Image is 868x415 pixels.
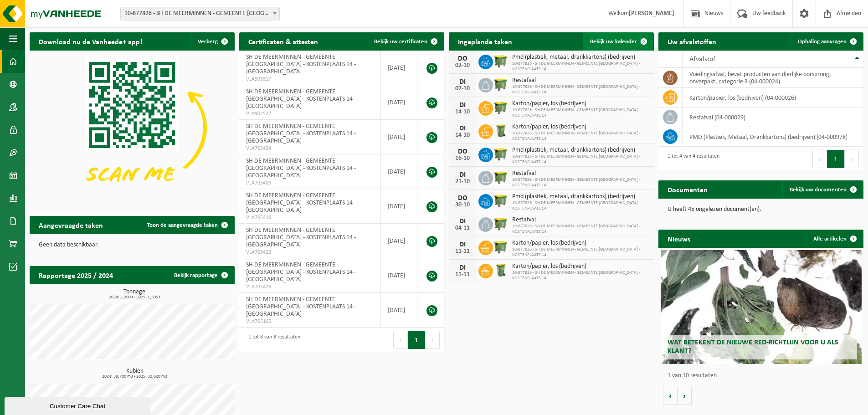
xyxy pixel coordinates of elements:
div: 16-10 [453,155,472,162]
iframe: chat widget [5,395,152,415]
span: VLA705410 [246,214,374,221]
a: Bekijk uw kalender [583,32,653,51]
span: Karton/papier, los (bedrijven) [512,240,649,247]
div: 02-10 [453,62,472,69]
button: Next [426,331,440,349]
span: Karton/papier, los (bedrijven) [512,263,649,270]
span: 10-877826 - SH DE MEERMINNEN - GEMEENTE BEVEREN - KOSTENPLAATS 14 - BEVEREN-WAAS [121,7,279,20]
td: PMD (Plastiek, Metaal, Drankkartons) (bedrijven) (04-000978) [683,127,863,147]
a: Alle artikelen [806,230,863,248]
span: Karton/papier, los (bedrijven) [512,123,649,131]
img: WB-1100-HPE-GN-51 [493,216,508,231]
a: Toon de aangevraagde taken [140,216,234,234]
span: VLA705423 [246,283,374,291]
img: Download de VHEPlus App [30,51,235,205]
span: 10-877826 - SH DE MEERMINNEN - GEMEENTE [GEOGRAPHIC_DATA] - KOSTENPLAATS 14 [512,270,649,281]
div: DI [453,125,472,132]
h3: Tonnage [34,289,235,300]
span: Karton/papier, los (bedrijven) [512,100,649,108]
h2: Certificaten & attesten [239,32,327,50]
div: DI [453,78,472,86]
div: 30-10 [453,202,472,208]
span: 10-877826 - SH DE MEERMINNEN - GEMEENTE BEVEREN - KOSTENPLAATS 14 - BEVEREN-WAAS [120,7,280,20]
span: Restafval [512,170,649,177]
td: [DATE] [381,189,417,224]
span: Pmd (plastiek, metaal, drankkartons) (bedrijven) [512,193,649,200]
span: Bekijk uw kalender [590,39,637,45]
h2: Download nu de Vanheede+ app! [30,32,151,50]
span: Bekijk uw documenten [790,187,847,193]
span: SH DE MEERMINNEN - GEMEENTE [GEOGRAPHIC_DATA] - KOSTENPLAATS 14 - [GEOGRAPHIC_DATA] [246,296,356,318]
span: VLA903317 [246,76,374,83]
span: Restafval [512,216,649,224]
span: 10-877826 - SH DE MEERMINNEN - GEMEENTE [GEOGRAPHIC_DATA] - KOSTENPLAATS 14 [512,108,649,118]
span: SH DE MEERMINNEN - GEMEENTE [GEOGRAPHIC_DATA] - KOSTENPLAATS 14 - [GEOGRAPHIC_DATA] [246,261,356,283]
button: Verberg [190,32,234,51]
span: SH DE MEERMINNEN - GEMEENTE [GEOGRAPHIC_DATA] - KOSTENPLAATS 14 - [GEOGRAPHIC_DATA] [246,88,356,110]
img: WB-1100-HPE-GN-51 [493,100,508,115]
img: WB-0240-HPE-GN-50 [493,123,508,138]
h2: Uw afvalstoffen [658,32,725,50]
span: VLA705409 [246,179,374,187]
td: voedingsafval, bevat producten van dierlijke oorsprong, onverpakt, categorie 3 (04-000024) [683,68,863,88]
img: WB-1100-HPE-GN-51 [493,193,508,208]
td: [DATE] [381,154,417,189]
span: 2024: 38,700 m3 - 2025: 32,620 m3 [34,374,235,379]
span: SH DE MEERMINNEN - GEMEENTE [GEOGRAPHIC_DATA] - KOSTENPLAATS 14 - [GEOGRAPHIC_DATA] [246,192,356,214]
td: [DATE] [381,224,417,258]
img: WB-0240-HPE-GN-50 [493,262,508,278]
span: 10-877826 - SH DE MEERMINNEN - GEMEENTE [GEOGRAPHIC_DATA] - KOSTENPLAATS 14 [512,200,649,211]
span: 2024: 2,200 t - 2025: 1,505 t [34,295,235,300]
span: 10-877826 - SH DE MEERMINNEN - GEMEENTE [GEOGRAPHIC_DATA] - KOSTENPLAATS 14 [512,224,649,235]
h3: Kubiek [34,368,235,379]
button: Vorige [663,387,678,405]
td: [DATE] [381,85,417,120]
div: DI [453,218,472,225]
div: 11-11 [453,248,472,255]
span: VLA705404 [246,145,374,152]
a: Bekijk rapportage [167,266,234,284]
div: 07-10 [453,86,472,92]
span: VLA902527 [246,110,374,118]
span: SH DE MEERMINNEN - GEMEENTE [GEOGRAPHIC_DATA] - KOSTENPLAATS 14 - [GEOGRAPHIC_DATA] [246,123,356,144]
div: 11-11 [453,272,472,278]
span: Bekijk uw certificaten [374,39,427,45]
span: Restafval [512,77,649,84]
button: Volgende [678,387,692,405]
div: DO [453,148,472,155]
span: Pmd (plastiek, metaal, drankkartons) (bedrijven) [512,54,649,61]
button: Previous [812,150,827,168]
span: Verberg [198,39,218,45]
a: Bekijk uw documenten [782,180,863,199]
img: WB-1100-HPE-GN-51 [493,239,508,255]
span: 10-877826 - SH DE MEERMINNEN - GEMEENTE [GEOGRAPHIC_DATA] - KOSTENPLAATS 14 [512,131,649,142]
img: WB-1100-HPE-GN-51 [493,169,508,185]
span: 10-877826 - SH DE MEERMINNEN - GEMEENTE [GEOGRAPHIC_DATA] - KOSTENPLAATS 14 [512,177,649,188]
div: 1 tot 8 van 8 resultaten [244,330,300,350]
button: Previous [393,331,408,349]
strong: [PERSON_NAME] [629,10,674,17]
span: SH DE MEERMINNEN - GEMEENTE [GEOGRAPHIC_DATA] - KOSTENPLAATS 14 - [GEOGRAPHIC_DATA] [246,158,356,179]
span: Ophaling aanvragen [798,39,847,45]
span: Wat betekent de nieuwe RED-richtlijn voor u als klant? [668,339,838,355]
span: Afvalstof [689,56,715,63]
div: DI [453,102,472,109]
button: 1 [827,150,845,168]
span: Pmd (plastiek, metaal, drankkartons) (bedrijven) [512,147,649,154]
div: 04-11 [453,225,472,231]
a: Ophaling aanvragen [791,32,863,51]
button: 1 [408,331,426,349]
p: U heeft 45 ongelezen document(en). [668,206,854,213]
div: DI [453,264,472,272]
a: Bekijk uw certificaten [367,32,443,51]
div: 14-10 [453,109,472,115]
div: DI [453,241,472,248]
span: 10-877826 - SH DE MEERMINNEN - GEMEENTE [GEOGRAPHIC_DATA] - KOSTENPLAATS 14 [512,154,649,165]
h2: Nieuws [658,230,699,247]
div: 21-10 [453,179,472,185]
h2: Documenten [658,180,717,198]
td: [DATE] [381,293,417,328]
span: SH DE MEERMINNEN - GEMEENTE [GEOGRAPHIC_DATA] - KOSTENPLAATS 14 - [GEOGRAPHIC_DATA] [246,227,356,248]
span: VLA705165 [246,318,374,325]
